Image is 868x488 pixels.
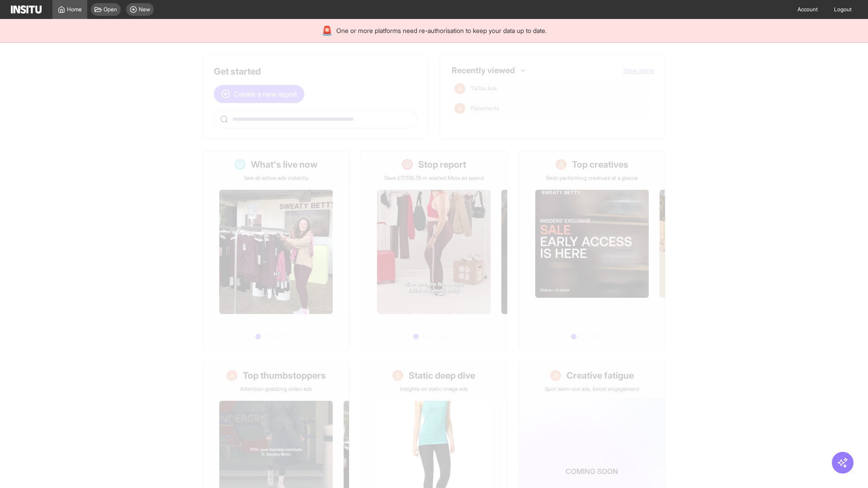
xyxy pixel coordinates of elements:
span: New [139,6,150,13]
span: Home [67,6,82,13]
img: Logo [11,5,42,14]
div: 🚨 [321,24,333,37]
span: One or more platforms need re-authorisation to keep your data up to date. [336,26,547,35]
span: Open [104,6,117,13]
